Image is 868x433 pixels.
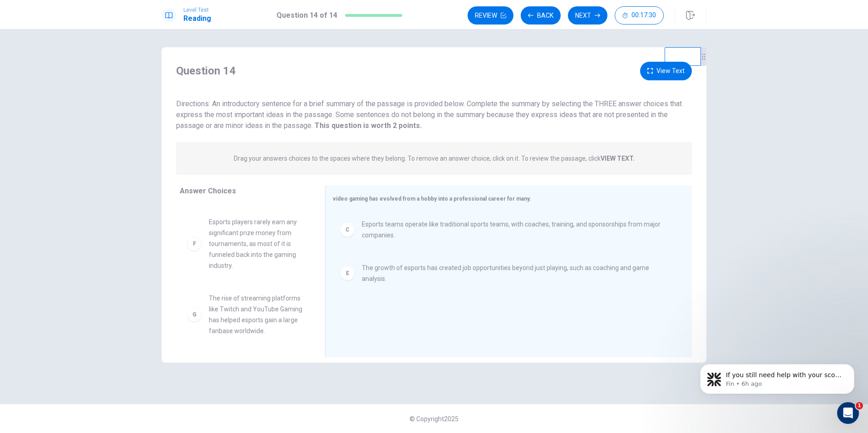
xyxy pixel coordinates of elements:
div: G [187,307,202,322]
button: Review [468,6,513,25]
span: 1 [856,402,863,409]
span: If you still need help with your score combination or have any other questions, I’m here to assis... [32,32,719,39]
div: • 6h ago [43,41,69,50]
div: CEsports teams operate like traditional sports teams, with coaches, training, and sponsorships fr... [333,212,677,248]
strong: This question is worth 2 points. [313,121,422,130]
div: EThe growth of esports has created job opportunities beyond just playing, such as coaching and ga... [333,255,677,291]
div: GThe rise of streaming platforms like Twitch and YouTube Gaming has helped esports gain a large f... [180,285,311,344]
span: Esports players rarely earn any significant prize money from tournaments, as most of it is funnel... [209,216,303,271]
button: Back [521,6,561,25]
span: Messages [73,306,108,312]
button: Ask a question [50,256,132,274]
span: Answer Choices [180,187,236,195]
span: Thank you for your kind words. If you have any more questions or need further assistance, feel fr... [32,66,427,73]
span: 00:17:30 [631,12,656,19]
div: E [340,266,355,280]
button: View Text [640,62,692,80]
button: Help [121,283,182,320]
img: Profile image for Fin [10,32,29,50]
img: Profile image for Fin [10,65,29,84]
strong: VIEW TEXT. [601,155,635,162]
h4: Question 14 [176,64,236,78]
p: Drag your answers choices to the spaces where they belong. To remove an answer choice, click on i... [234,155,635,162]
h1: Reading [183,13,211,24]
div: FEsports players rarely earn any significant prize money from tournaments, as most of it is funne... [180,209,311,278]
span: video gaming has evolved from a hobby into a professional career for many. [333,196,531,202]
span: Level Test [183,7,211,13]
h1: Question 14 of 14 [276,10,337,21]
button: Messages [60,283,121,320]
h1: Messages [67,4,116,20]
iframe: Intercom notifications message [686,345,868,408]
span: Esports teams operate like traditional sports teams, with coaches, training, and sponsorships fro... [362,219,670,241]
span: The growth of esports has created job opportunities beyond just playing, such as coaching and gam... [362,262,670,284]
span: Directions: An introductory sentence for a brief summary of the passage is provided below. Comple... [176,99,682,130]
iframe: Intercom live chat [837,402,859,424]
button: 00:17:30 [615,6,664,25]
span: Home [21,306,39,312]
button: Next [568,6,607,25]
span: Help [144,306,158,312]
div: Close [159,4,176,20]
div: Fin [32,74,41,84]
div: Fin [32,41,41,50]
div: C [340,222,355,237]
span: The rise of streaming platforms like Twitch and YouTube Gaming has helped esports gain a large fa... [209,293,303,336]
span: © Copyright 2025 [409,415,459,423]
div: F [187,236,202,251]
div: • [DATE] [43,74,69,84]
